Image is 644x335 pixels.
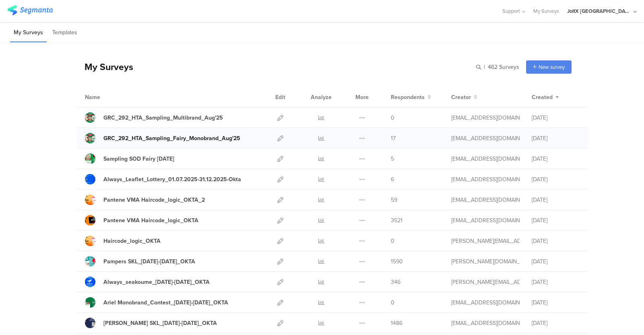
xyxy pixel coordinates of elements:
span: 346 [391,278,400,286]
a: Pantene VMA Haircode_logic_OKTA_2 [85,194,205,205]
div: Gillette SKL_24April25-07May25_OKTA [103,319,217,327]
div: GRC_292_HTA_Sampling_Multibrand_Aug'25 [103,114,223,122]
div: [DATE] [532,237,580,245]
div: My Surveys [76,60,133,74]
div: Haircode_logic_OKTA [103,237,161,245]
span: 0 [391,114,394,122]
a: Pampers SKL_[DATE]-[DATE]_OKTA [85,256,195,267]
div: Pantene VMA Haircode_logic_OKTA_2 [103,196,205,204]
span: 1590 [391,257,403,266]
span: 1486 [391,319,402,327]
div: [DATE] [532,298,580,307]
div: gheorghe.a.4@pg.com [451,155,520,163]
li: Templates [49,23,81,42]
div: arvanitis.a@pg.com [451,278,520,286]
div: arvanitis.a@pg.com [451,237,520,245]
a: Ariel Monobrand_Contest_[DATE]-[DATE]_OKTA [85,297,228,308]
span: 17 [391,134,396,143]
button: Creator [451,93,477,101]
a: Haircode_logic_OKTA [85,236,161,246]
div: [DATE] [532,257,580,266]
div: [DATE] [532,319,580,327]
div: [DATE] [532,196,580,204]
div: [DATE] [532,155,580,163]
div: gheorghe.a.4@pg.com [451,114,520,122]
span: 6 [391,175,394,184]
div: Name [85,93,133,101]
div: gheorghe.a.4@pg.com [451,134,520,143]
a: Sampling SOD Fairy [DATE] [85,153,174,164]
div: [DATE] [532,175,580,184]
div: Pantene VMA Haircode_logic_OKTA [103,216,198,225]
div: baroutis.db@pg.com [451,319,520,327]
div: Sampling SOD Fairy Aug'25 [103,155,174,163]
a: Always_seakoume_[DATE]-[DATE]_OKTA [85,277,210,287]
span: 462 Surveys [488,63,519,71]
span: New survey [539,63,565,71]
div: [DATE] [532,134,580,143]
span: 0 [391,298,394,307]
div: [DATE] [532,278,580,286]
div: baroutis.db@pg.com [451,298,520,307]
div: Ariel Monobrand_Contest_01May25-31May25_OKTA [103,298,228,307]
div: GRC_292_HTA_Sampling_Fairy_Monobrand_Aug'25 [103,134,240,143]
div: [DATE] [532,216,580,225]
a: GRC_292_HTA_Sampling_Fairy_Monobrand_Aug'25 [85,133,240,143]
div: Always_seakoume_03May25-30June25_OKTA [103,278,210,286]
div: [DATE] [532,114,580,122]
button: Created [532,93,559,101]
span: | [483,63,486,71]
div: skora.es@pg.com [451,257,520,266]
div: betbeder.mb@pg.com [451,175,520,184]
a: Always_Leaflet_Lottery_01.07.2025-31.12.2025-Okta [85,174,241,184]
li: My Surveys [10,23,47,42]
div: More [353,87,371,107]
span: Support [502,7,520,15]
span: Created [532,93,553,101]
span: Creator [451,93,471,101]
span: 3521 [391,216,402,225]
div: Pampers SKL_8May25-21May25_OKTA [103,257,195,266]
a: [PERSON_NAME] SKL_[DATE]-[DATE]_OKTA [85,318,217,328]
div: Always_Leaflet_Lottery_01.07.2025-31.12.2025-Okta [103,175,241,184]
img: segmanta logo [7,5,53,15]
div: Edit [272,87,289,107]
span: 59 [391,196,397,204]
span: 0 [391,237,394,245]
div: baroutis.db@pg.com [451,216,520,225]
span: Respondents [391,93,425,101]
div: baroutis.db@pg.com [451,196,520,204]
a: Pantene VMA Haircode_logic_OKTA [85,215,198,225]
div: Analyze [309,87,333,107]
button: Respondents [391,93,431,101]
span: 5 [391,155,394,163]
a: GRC_292_HTA_Sampling_Multibrand_Aug'25 [85,112,223,123]
div: JoltX [GEOGRAPHIC_DATA] [567,7,632,15]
